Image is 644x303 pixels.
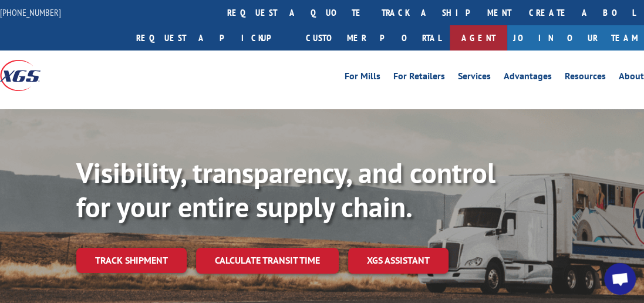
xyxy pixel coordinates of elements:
a: Resources [565,72,606,85]
a: Services [458,72,491,85]
a: Advantages [504,72,552,85]
a: Track shipment [76,248,187,272]
a: Calculate transit time [196,248,339,273]
a: About [619,72,644,85]
a: For Retailers [393,72,445,85]
a: XGS ASSISTANT [348,248,449,273]
b: Visibility, transparency, and control for your entire supply chain. [76,154,495,225]
a: Open chat [604,263,636,295]
a: For Mills [345,72,380,85]
a: Customer Portal [297,25,450,51]
a: Request a pickup [127,25,297,51]
a: Join Our Team [507,25,644,51]
a: Agent [450,25,507,51]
